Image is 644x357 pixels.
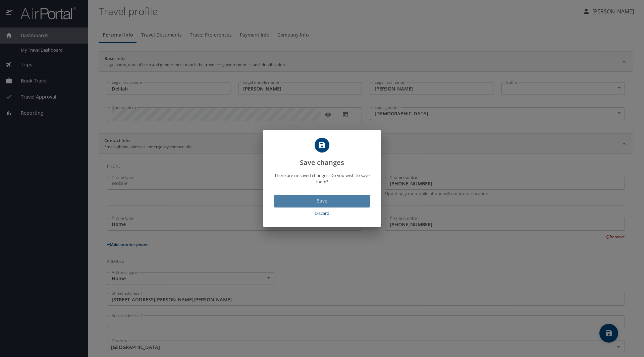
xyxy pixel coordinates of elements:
p: There are unsaved changes. Do you wish to save them? [271,172,373,185]
span: Save [279,197,365,205]
h2: Save changes [271,138,373,168]
span: Discard [277,210,367,217]
button: Discard [274,207,370,219]
button: Save [274,195,370,208]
